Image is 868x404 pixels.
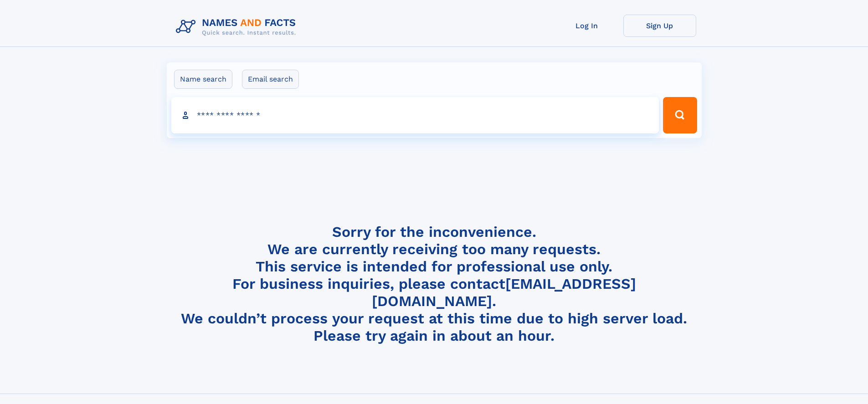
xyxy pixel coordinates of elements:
[172,223,696,345] h4: Sorry for the inconvenience. We are currently receiving too many requests. This service is intend...
[550,15,623,37] a: Log In
[242,70,299,89] label: Email search
[663,97,697,133] button: Search Button
[372,275,636,310] a: [EMAIL_ADDRESS][DOMAIN_NAME]
[174,70,232,89] label: Name search
[623,15,696,37] a: Sign Up
[172,15,303,39] img: Logo Names and Facts
[171,97,659,133] input: search input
